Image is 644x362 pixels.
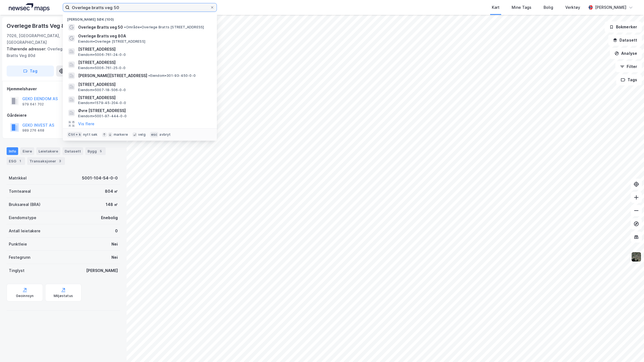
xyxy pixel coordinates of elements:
div: 5 [98,148,103,154]
span: Øvre [STREET_ADDRESS] [78,107,210,114]
button: Vis flere [78,121,94,127]
span: Eiendom • 1579-45-204-0-0 [78,101,126,105]
div: 0 [115,228,118,234]
div: Hjemmelshaver [7,86,120,92]
div: Enebolig [101,214,118,221]
button: Bokmerker [605,21,642,32]
div: Overlege Bratts Veg 80a [7,21,73,30]
div: Nei [111,241,118,247]
span: [STREET_ADDRESS] [78,59,210,66]
div: Eiere [20,147,34,155]
div: Ctrl + k [67,132,82,137]
button: Datasett [608,35,642,46]
span: [PERSON_NAME][STREET_ADDRESS] [78,72,147,79]
div: 7026, [GEOGRAPHIC_DATA], [GEOGRAPHIC_DATA] [7,32,78,46]
div: Bygg [85,147,106,155]
div: Festegrunn [9,254,30,261]
div: Tomteareal [9,188,31,195]
div: Leietakere [36,147,60,155]
div: 148 ㎡ [106,201,118,208]
div: Info [7,147,18,155]
span: Tilhørende adresser: [7,47,47,51]
div: Bolig [544,4,553,11]
img: 9k= [631,252,642,262]
div: 5001-104-54-0-0 [82,175,118,181]
span: Overlege Bratts veg 50 [78,24,123,31]
div: avbryt [159,132,171,137]
button: Analyse [610,48,642,59]
div: Antall leietakere [9,228,40,234]
div: Bruksareal (BRA) [9,201,40,208]
div: Kontrollprogram for chat [616,336,644,362]
div: Gårdeiere [7,112,120,119]
span: Eiendom • Overlege [STREET_ADDRESS] [78,39,145,44]
button: Filter [615,61,642,72]
span: [STREET_ADDRESS] [78,46,210,53]
div: Nei [111,254,118,261]
div: Eiendomstype [9,214,36,221]
span: [STREET_ADDRESS] [78,81,210,88]
span: [STREET_ADDRESS] [78,94,210,101]
span: Eiendom • 5006-761-24-0-0 [78,53,126,57]
div: Verktøy [565,4,580,11]
div: Geoinnsyn [16,294,34,298]
button: Tag [7,66,54,77]
div: 979 641 702 [22,102,44,107]
div: Tinglyst [9,267,24,274]
div: nytt søk [83,132,98,137]
div: esc [150,132,159,137]
img: logo.a4113a55bc3d86da70a041830d287a7e.svg [9,3,50,12]
div: 3 [57,158,63,164]
div: Mine Tags [512,4,531,11]
iframe: Chat Widget [616,336,644,362]
span: Eiendom • 5001-97-444-0-0 [78,114,127,118]
div: 989 276 468 [22,128,44,133]
button: Tags [616,74,642,85]
div: [PERSON_NAME] søk (100) [63,13,217,23]
div: Overlege Bratts Veg 80c, Overlege Bratts Veg 80d [7,46,116,59]
span: Eiendom • 5007-18-506-0-0 [78,88,126,92]
div: Matrikkel [9,175,27,181]
div: Kart [492,4,500,11]
div: Datasett [62,147,83,155]
div: ESG [7,157,25,165]
div: 804 ㎡ [105,188,118,195]
span: • [124,25,126,29]
span: Eiendom • 301-93-450-0-0 [148,74,196,78]
div: Miljøstatus [54,294,73,298]
div: [PERSON_NAME] [86,267,118,274]
span: Eiendom • 5006-761-25-0-0 [78,66,125,70]
span: Område • Overlege Bratts [STREET_ADDRESS] [124,25,204,29]
div: [PERSON_NAME] [595,4,626,11]
span: • [148,74,150,78]
input: Søk på adresse, matrikkel, gårdeiere, leietakere eller personer [70,3,210,12]
div: Punktleie [9,241,27,247]
div: markere [114,132,128,137]
div: Transaksjoner [27,157,65,165]
div: velg [138,132,146,137]
span: Overlege Bratts veg 80A [78,33,210,39]
div: 1 [17,158,23,164]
